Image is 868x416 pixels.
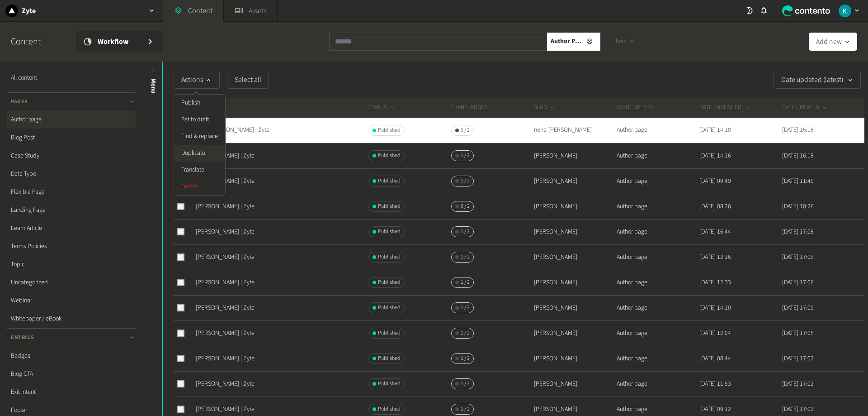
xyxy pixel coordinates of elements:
[461,152,470,160] span: 1 / 2
[782,354,814,363] time: [DATE] 17:02
[378,177,401,185] span: Published
[533,320,616,346] td: [PERSON_NAME]
[533,270,616,295] td: [PERSON_NAME]
[7,69,136,87] a: All content
[782,379,814,388] time: [DATE] 17:02
[533,371,616,397] td: [PERSON_NAME]
[461,202,470,210] span: 0 / 2
[5,5,18,17] img: Zyte
[76,31,163,53] a: Workflow
[461,278,470,287] span: 1 / 2
[533,244,616,270] td: [PERSON_NAME]
[782,278,814,287] time: [DATE] 17:06
[616,270,699,295] td: Author page
[174,128,225,145] button: Find & replace
[461,329,470,337] span: 1 / 2
[196,329,255,338] a: [PERSON_NAME] | Zyte
[7,129,136,147] a: Blog Post
[98,36,139,47] span: Workflow
[174,145,225,162] button: Duplicate
[699,405,731,414] time: [DATE] 09:12
[378,304,401,312] span: Published
[616,320,699,346] td: Author page
[11,35,61,48] h2: Content
[149,78,158,94] span: Menu
[461,304,470,312] span: 1 / 2
[7,347,136,365] a: Badges
[782,303,814,312] time: [DATE] 17:05
[461,380,470,388] span: 1 / 2
[611,37,627,46] span: Filters
[699,253,731,262] time: [DATE] 12:16
[196,278,255,287] a: [PERSON_NAME] | Zyte
[461,354,470,363] span: 1 / 2
[378,152,401,160] span: Published
[7,183,136,201] a: Flexible Page
[174,111,225,128] button: Set to draft
[7,383,136,401] a: Exit Intent
[378,278,401,287] span: Published
[774,71,861,89] button: Date updated (latest)
[7,237,136,255] a: Terms Policies
[378,354,401,363] span: Published
[378,405,401,413] span: Published
[782,125,814,134] time: [DATE] 16:18
[378,329,401,337] span: Published
[782,177,814,186] time: [DATE] 11:49
[174,71,220,89] button: Actions
[196,405,255,414] a: [PERSON_NAME] | Zyte
[7,201,136,219] a: Landing Page
[699,151,731,160] time: [DATE] 14:16
[699,329,731,338] time: [DATE] 12:04
[7,219,136,237] a: Learn Article
[7,310,136,328] a: Whitepaper / eBook
[227,71,269,89] button: Select all
[604,33,642,51] button: Filters
[533,118,616,143] td: neha-[PERSON_NAME]
[174,94,226,196] div: Actions
[782,103,828,112] button: DATE UPDATED
[461,228,470,236] span: 1 / 2
[616,168,699,194] td: Author page
[196,253,255,262] a: [PERSON_NAME] | Zyte
[196,379,255,388] a: [PERSON_NAME] | Zyte
[7,147,136,165] a: Case Study
[461,126,470,134] span: 0 / 2
[368,103,396,112] button: STATUS
[551,37,582,46] span: Author page
[616,194,699,219] td: Author page
[533,295,616,320] td: [PERSON_NAME]
[7,165,136,183] a: Data Type
[699,303,731,312] time: [DATE] 14:10
[699,177,731,186] time: [DATE] 09:49
[699,278,731,287] time: [DATE] 12:33
[181,74,212,85] span: Actions
[699,354,731,363] time: [DATE] 08:44
[174,178,225,195] button: Delete
[839,5,851,17] img: Karlo Jedud
[782,227,814,236] time: [DATE] 17:06
[533,168,616,194] td: [PERSON_NAME]
[196,125,269,134] a: Neha [PERSON_NAME] | Zyte
[782,253,814,262] time: [DATE] 17:06
[378,126,401,134] span: Published
[616,371,699,397] td: Author page
[616,346,699,371] td: Author page
[782,405,814,414] time: [DATE] 17:02
[533,346,616,371] td: [PERSON_NAME]
[174,162,225,178] button: Translate
[699,103,750,112] button: DATE PUBLISHED
[196,202,255,211] a: [PERSON_NAME] | Zyte
[616,295,699,320] td: Author page
[616,98,699,118] th: CONTENT TYPE
[7,365,136,383] a: Blog CTA
[616,244,699,270] td: Author page
[378,202,401,210] span: Published
[699,202,731,211] time: [DATE] 08:26
[699,125,731,134] time: [DATE] 14:18
[616,143,699,168] td: Author page
[378,228,401,236] span: Published
[451,98,533,118] th: Translations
